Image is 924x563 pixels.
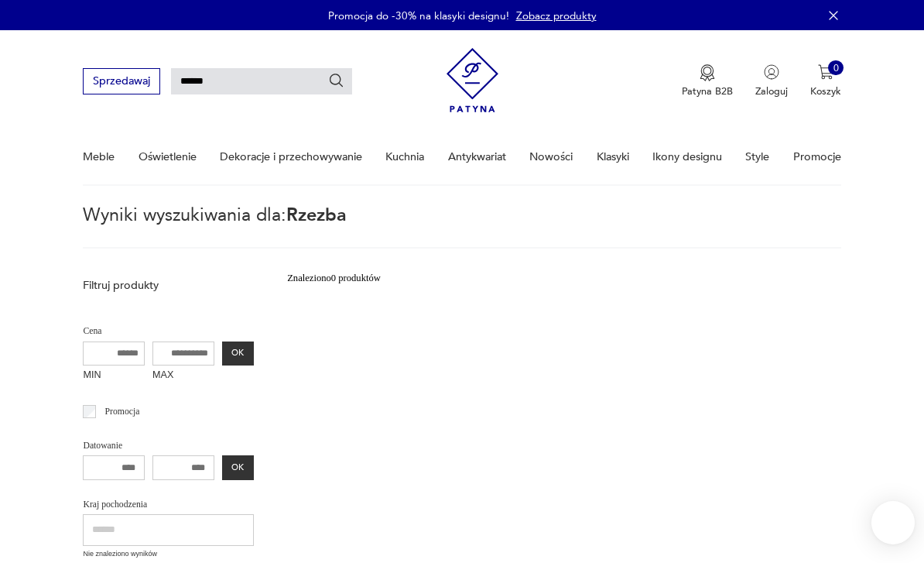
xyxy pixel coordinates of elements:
[328,9,509,23] p: Promocja do -30% na klasyki designu!
[83,366,145,387] label: MIN
[83,68,159,94] button: Sprzedawaj
[818,64,833,80] img: Ikona koszyka
[83,497,254,513] p: Kraj pochodzenia
[447,43,498,118] img: Patyna - sklep z meblami i dekoracjami vintage
[448,130,506,184] a: Antykwariat
[828,60,844,76] div: 0
[139,130,197,184] a: Oświetlenie
[105,404,140,420] p: Promocja
[764,64,779,80] img: Ikonka użytkownika
[286,203,347,228] span: Rzezba
[682,64,733,98] button: Patyna B2B
[755,84,788,98] p: Zaloguj
[83,278,254,294] p: Filtruj produkty
[385,130,424,184] a: Kuchnia
[152,366,214,387] label: MAX
[83,438,254,454] p: Datowanie
[287,271,381,287] div: Znaleziono 0 produktów
[83,549,254,560] p: Nie znaleziono wyników
[516,9,597,23] a: Zobacz produkty
[810,64,841,98] button: 0Koszyk
[83,208,840,248] p: Wyniki wyszukiwania dla:
[222,342,254,366] button: OK
[529,130,573,184] a: Nowości
[682,84,733,98] p: Patyna B2B
[220,130,362,184] a: Dekoracje i przechowywanie
[682,64,733,98] a: Ikona medaluPatyna B2B
[793,130,841,184] a: Promocje
[755,64,788,98] button: Zaloguj
[745,130,769,184] a: Style
[83,77,159,87] a: Sprzedawaj
[597,130,629,184] a: Klasyki
[328,73,345,90] button: Szukaj
[652,130,722,184] a: Ikony designu
[810,84,841,98] p: Koszyk
[871,501,915,544] iframe: Smartsupp widget button
[222,455,254,480] button: OK
[83,324,254,339] p: Cena
[700,64,715,81] img: Ikona medalu
[83,130,115,184] a: Meble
